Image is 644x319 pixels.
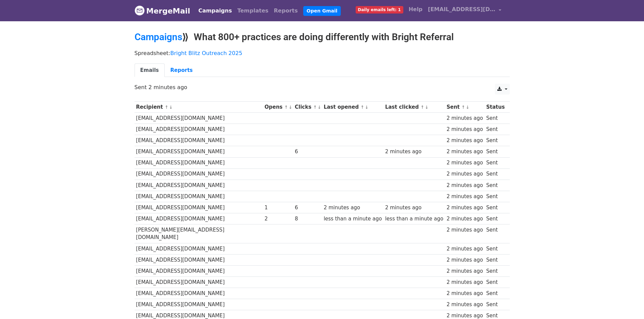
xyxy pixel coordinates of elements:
[484,113,506,124] td: Sent
[135,4,190,18] a: MergeMail
[313,105,317,110] a: ↑
[447,126,483,133] div: 2 minutes ago
[484,146,506,157] td: Sent
[135,31,510,43] h2: ⟫ What 800+ practices are doing differently with Bright Referral
[135,124,263,135] td: [EMAIL_ADDRESS][DOMAIN_NAME]
[365,105,368,110] a: ↓
[466,105,470,110] a: ↓
[484,254,506,265] td: Sent
[484,224,506,243] td: Sent
[324,204,382,212] div: 2 minutes ago
[135,265,263,276] td: [EMAIL_ADDRESS][DOMAIN_NAME]
[353,3,406,16] a: Daily emails left: 1
[484,124,506,135] td: Sent
[317,105,321,110] a: ↓
[135,243,263,254] td: [EMAIL_ADDRESS][DOMAIN_NAME]
[447,182,483,189] div: 2 minutes ago
[135,84,510,91] p: Sent 2 minutes ago
[135,288,263,299] td: [EMAIL_ADDRESS][DOMAIN_NAME]
[484,168,506,180] td: Sent
[484,277,506,288] td: Sent
[447,170,483,178] div: 2 minutes ago
[428,5,496,14] span: [EMAIL_ADDRESS][DOMAIN_NAME]
[425,105,429,110] a: ↓
[265,215,292,223] div: 2
[169,105,173,110] a: ↓
[447,114,483,122] div: 2 minutes ago
[484,288,506,299] td: Sent
[383,102,445,113] th: Last clicked
[484,157,506,168] td: Sent
[265,204,292,212] div: 1
[135,5,145,16] img: MergeMail logo
[135,254,263,265] td: [EMAIL_ADDRESS][DOMAIN_NAME]
[484,299,506,310] td: Sent
[135,102,263,113] th: Recipient
[135,135,263,146] td: [EMAIL_ADDRESS][DOMAIN_NAME]
[135,146,263,157] td: [EMAIL_ADDRESS][DOMAIN_NAME]
[235,4,271,18] a: Templates
[447,256,483,264] div: 2 minutes ago
[295,204,320,212] div: 6
[135,113,263,124] td: [EMAIL_ADDRESS][DOMAIN_NAME]
[135,224,263,243] td: [PERSON_NAME][EMAIL_ADDRESS][DOMAIN_NAME]
[135,50,510,57] p: Spreadsheet:
[447,159,483,167] div: 2 minutes ago
[289,105,292,110] a: ↓
[447,148,483,156] div: 2 minutes ago
[484,202,506,213] td: Sent
[484,243,506,254] td: Sent
[135,63,165,77] a: Emails
[165,105,168,110] a: ↑
[360,105,364,110] a: ↑
[135,168,263,180] td: [EMAIL_ADDRESS][DOMAIN_NAME]
[445,102,484,113] th: Sent
[135,277,263,288] td: [EMAIL_ADDRESS][DOMAIN_NAME]
[484,180,506,191] td: Sent
[447,290,483,297] div: 2 minutes ago
[484,135,506,146] td: Sent
[447,193,483,201] div: 2 minutes ago
[271,4,301,18] a: Reports
[421,105,424,110] a: ↑
[385,148,443,156] div: 2 minutes ago
[135,213,263,224] td: [EMAIL_ADDRESS][DOMAIN_NAME]
[447,137,483,144] div: 2 minutes ago
[447,267,483,275] div: 2 minutes ago
[170,50,242,56] a: Bright Blitz Outreach 2025
[447,245,483,253] div: 2 minutes ago
[295,148,320,156] div: 6
[447,204,483,212] div: 2 minutes ago
[165,63,198,77] a: Reports
[135,202,263,213] td: [EMAIL_ADDRESS][DOMAIN_NAME]
[196,4,235,18] a: Campaigns
[406,3,425,16] a: Help
[484,102,506,113] th: Status
[324,215,382,223] div: less than a minute ago
[295,215,320,223] div: 8
[385,204,443,212] div: 2 minutes ago
[135,31,182,43] a: Campaigns
[303,6,341,16] a: Open Gmail
[385,215,443,223] div: less than a minute ago
[135,180,263,191] td: [EMAIL_ADDRESS][DOMAIN_NAME]
[447,278,483,286] div: 2 minutes ago
[135,299,263,310] td: [EMAIL_ADDRESS][DOMAIN_NAME]
[284,105,288,110] a: ↑
[263,102,293,113] th: Opens
[356,6,403,14] span: Daily emails left: 1
[484,265,506,276] td: Sent
[484,191,506,202] td: Sent
[135,157,263,168] td: [EMAIL_ADDRESS][DOMAIN_NAME]
[447,301,483,309] div: 2 minutes ago
[322,102,384,113] th: Last opened
[135,191,263,202] td: [EMAIL_ADDRESS][DOMAIN_NAME]
[447,226,483,234] div: 2 minutes ago
[293,102,322,113] th: Clicks
[484,213,506,224] td: Sent
[447,215,483,223] div: 2 minutes ago
[461,105,465,110] a: ↑
[425,3,504,19] a: [EMAIL_ADDRESS][DOMAIN_NAME]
